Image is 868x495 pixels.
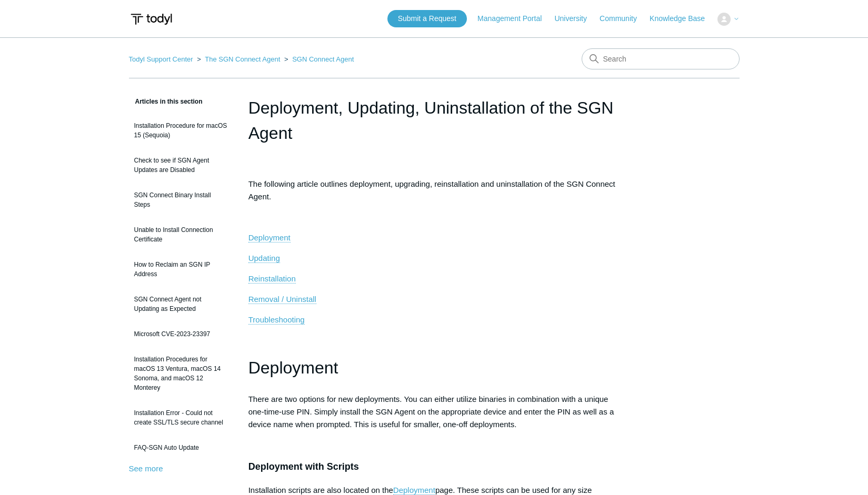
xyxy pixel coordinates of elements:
span: Removal / Uninstall [248,295,316,304]
span: Deployment [248,233,291,242]
h1: Deployment, Updating, Uninstallation of the SGN Agent [248,95,620,146]
a: SGN Connect Agent not Updating as Expected [129,289,233,319]
li: The SGN Connect Agent [195,55,282,63]
span: There are two options for new deployments. You can either utilize binaries in combination with a ... [248,395,614,429]
a: Reinstallation [248,274,296,284]
a: Community [600,13,647,24]
a: Submit a Request [387,10,467,27]
a: FAQ-SGN Auto Update [129,438,233,458]
span: The following article outlines deployment, upgrading, reinstallation and uninstallation of the SG... [248,179,615,201]
span: Reinstallation [248,274,296,283]
a: See more [129,464,163,473]
a: SGN Connect Binary Install Steps [129,185,233,215]
a: Knowledge Base [650,13,715,24]
a: Troubleshooting [248,315,305,325]
a: Unable to Install Connection Certificate [129,220,233,249]
a: How to Reclaim an SGN IP Address [129,255,233,284]
a: Installation Error - Could not create SSL/TLS secure channel [129,403,233,432]
a: Deployment [393,486,435,495]
a: Updating [248,254,280,263]
a: Microsoft CVE-2023-23397 [129,324,233,344]
a: Deployment [248,233,291,243]
span: Articles in this section [129,98,203,105]
a: Todyl Support Center [129,55,193,63]
a: SGN Connect Agent [292,55,354,63]
a: Management Portal [477,13,552,24]
li: Todyl Support Center [129,55,195,63]
a: Installation Procedure for macOS 15 (Sequoia) [129,116,233,145]
a: The SGN Connect Agent [205,55,280,63]
a: Check to see if SGN Agent Updates are Disabled [129,150,233,180]
img: Todyl Support Center Help Center home page [129,9,174,29]
a: Installation Procedures for macOS 13 Ventura, macOS 14 Sonoma, and macOS 12 Monterey [129,349,233,398]
span: Installation scripts are also located on the [248,486,393,494]
a: Removal / Uninstall [248,295,316,304]
li: SGN Connect Agent [282,55,354,63]
a: University [554,13,597,24]
span: Deployment with Scripts [248,461,359,472]
input: Search [582,48,740,69]
span: Deployment [248,358,338,377]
